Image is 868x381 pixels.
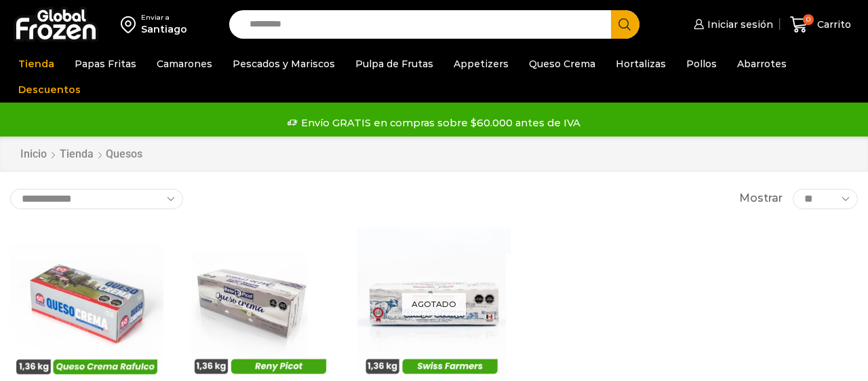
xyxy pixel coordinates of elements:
span: Mostrar [739,191,783,206]
a: Descuentos [12,77,87,103]
a: Hortalizas [609,51,673,77]
nav: Breadcrumb [20,147,142,162]
a: Appetizers [447,51,515,77]
h1: Quesos [106,147,142,160]
select: Pedido de la tienda [10,189,183,209]
a: Tienda [59,147,94,162]
a: Pulpa de Frutas [349,51,440,77]
button: Search button [611,10,639,39]
div: Enviar a [141,13,187,22]
a: Pescados y Mariscos [226,51,342,77]
a: Queso Crema [522,51,602,77]
a: Abarrotes [730,51,793,77]
span: Carrito [814,18,851,31]
a: Tienda [12,51,61,77]
div: Santiago [141,22,187,36]
a: Iniciar sesión [690,11,773,38]
a: Camarones [150,51,219,77]
a: Pollos [679,51,724,77]
img: address-field-icon.svg [121,13,141,36]
p: Agotado [402,293,466,315]
a: 0 Carrito [787,9,854,41]
span: Iniciar sesión [704,18,773,31]
a: Inicio [20,147,47,162]
span: 0 [803,14,814,25]
a: Papas Fritas [68,51,143,77]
